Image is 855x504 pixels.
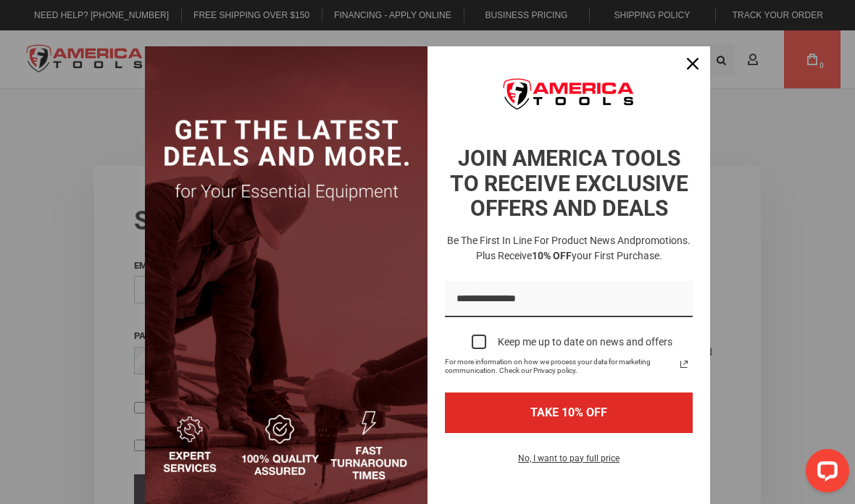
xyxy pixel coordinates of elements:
iframe: LiveChat chat widget [794,443,855,504]
svg: link icon [675,356,693,373]
span: For more information on how we process your data for marketing communication. Check our Privacy p... [445,358,675,375]
span: promotions. Plus receive your first purchase. [476,235,691,261]
input: Email field [445,281,693,318]
strong: 10% OFF [532,250,572,261]
button: Close [675,46,710,81]
a: Read our Privacy Policy [675,356,693,373]
button: No, I want to pay full price [506,450,631,475]
strong: JOIN AMERICA TOOLS TO RECEIVE EXCLUSIVE OFFERS AND DEALS [450,146,688,221]
div: Keep me up to date on news and offers [498,336,672,348]
svg: close icon [687,58,698,70]
button: TAKE 10% OFF [445,392,693,432]
h3: Be the first in line for product news and [442,233,696,264]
